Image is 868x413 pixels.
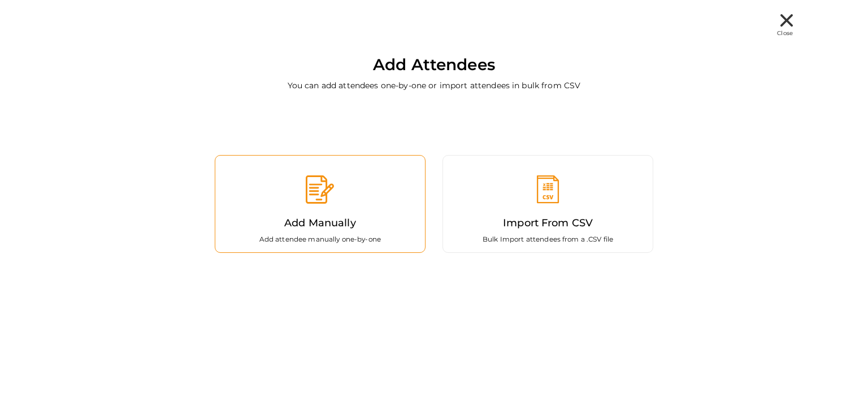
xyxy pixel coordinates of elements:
[483,235,613,243] small: Bulk Import attendees from a .CSV file
[503,215,593,231] label: Import From CSV
[284,215,356,231] label: Add Manually
[288,80,581,91] label: You can add attendees one-by-one or import attendees in bulk from CSV
[259,235,381,243] small: Add attendee manually one-by-one
[306,175,334,204] img: manual.svg
[534,175,562,204] img: csv.svg
[777,29,793,37] span: Close
[373,52,495,78] label: Add Attendees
